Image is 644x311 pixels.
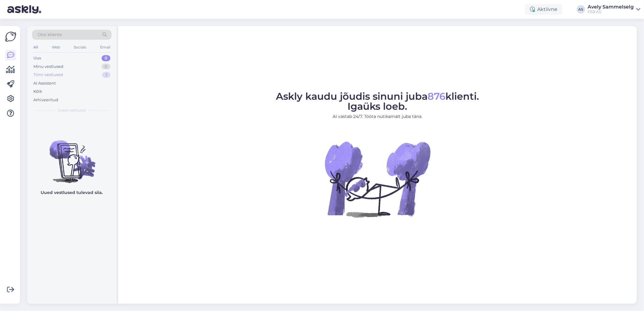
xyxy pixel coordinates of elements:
[525,4,562,15] div: Aktiivne
[33,64,63,70] div: Minu vestlused
[102,72,110,78] div: 3
[276,113,479,120] p: AI vastab 24/7. Tööta nutikamalt juba täna.
[588,5,640,14] a: Avely SammelselgFEB AS
[102,55,110,61] div: 0
[33,72,63,78] div: Tiimi vestlused
[51,43,61,51] div: Web
[102,64,110,70] div: 0
[588,9,634,14] div: FEB AS
[72,43,87,51] div: Socials
[32,43,39,51] div: All
[38,32,62,38] span: Otsi kliente
[99,43,112,51] div: Email
[33,89,42,95] div: Kõik
[27,129,116,184] img: No chats
[276,90,479,112] span: Askly kaudu jõudis sinuni juba klienti. Igaüks loeb.
[323,125,432,234] img: No Chat active
[577,5,585,14] div: AS
[588,5,634,9] div: Avely Sammelselg
[5,31,16,42] img: Askly Logo
[58,108,86,113] span: Uued vestlused
[428,90,445,102] span: 876
[41,189,103,196] p: Uued vestlused tulevad siia.
[33,80,56,86] div: AI Assistent
[33,97,58,103] div: Arhiveeritud
[33,55,41,61] div: Uus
